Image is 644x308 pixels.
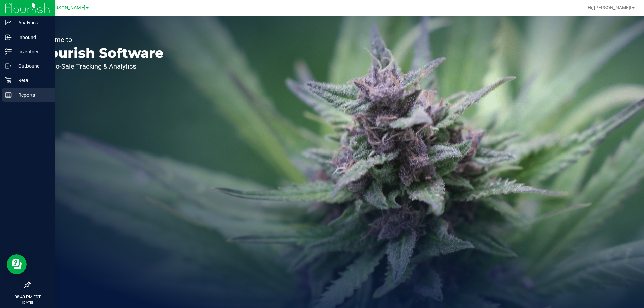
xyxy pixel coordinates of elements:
[5,77,12,84] inline-svg: Retail
[3,294,52,300] p: 08:40 PM EDT
[5,34,12,41] inline-svg: Inbound
[12,19,52,27] p: Analytics
[36,36,164,43] p: Welcome to
[48,5,85,11] span: [PERSON_NAME]
[12,33,52,41] p: Inbound
[5,19,12,26] inline-svg: Analytics
[12,76,52,84] p: Retail
[3,300,52,305] p: [DATE]
[5,63,12,69] inline-svg: Outbound
[12,48,52,56] p: Inventory
[5,48,12,55] inline-svg: Inventory
[12,91,52,99] p: Reports
[5,91,12,98] inline-svg: Reports
[12,62,52,70] p: Outbound
[7,254,27,274] iframe: Resource center
[36,63,164,70] p: Seed-to-Sale Tracking & Analytics
[36,46,164,60] p: Flourish Software
[588,5,631,10] span: Hi, [PERSON_NAME]!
